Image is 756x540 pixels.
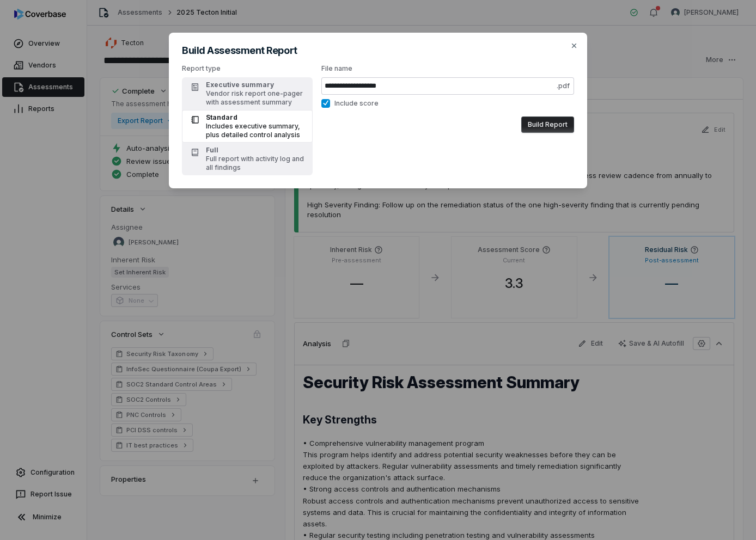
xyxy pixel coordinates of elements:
input: File name.pdf [321,77,574,95]
span: .pdf [557,82,570,90]
div: Includes executive summary, plus detailed control analysis [206,122,306,139]
label: File name [321,64,574,95]
div: Executive summary [206,81,306,89]
span: Include score [334,99,379,108]
div: Full [206,146,306,155]
div: Vendor risk report one-pager with assessment summary [206,89,306,107]
div: Standard [206,113,306,122]
h2: Build Assessment Report [182,46,574,56]
label: Report type [182,64,313,73]
div: Full report with activity log and all findings [206,155,306,172]
button: Build Report [521,116,574,133]
button: Include score [321,99,330,108]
